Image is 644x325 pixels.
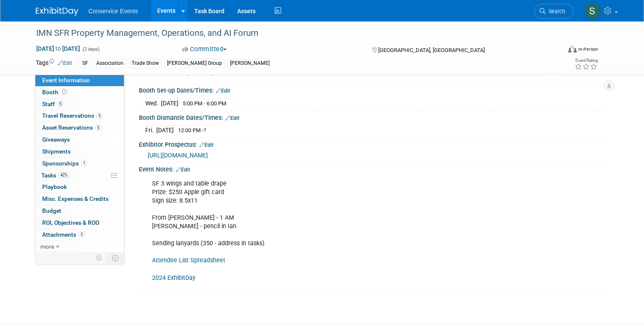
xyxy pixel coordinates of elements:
[216,88,230,94] a: Edit
[534,4,573,19] a: Search
[35,87,124,98] a: Booth
[35,99,124,110] a: Staff5
[42,183,67,190] span: Playbook
[546,8,565,15] span: Search
[33,26,550,41] div: IMN SFR Property Management, Operations, and AI Forum
[82,46,100,52] span: (2 days)
[89,8,138,15] span: Conservice Events
[42,160,87,167] span: Sponsorships
[42,195,109,202] span: Misc. Expenses & Credits
[35,193,124,205] a: Misc. Expenses & Credits
[60,89,69,95] span: Booth not reserved yet
[199,142,213,148] a: Edit
[92,252,107,264] td: Personalize Event Tab Strip
[139,111,609,122] div: Booth Dismantle Dates/Times:
[515,44,598,57] div: Event Format
[35,122,124,133] a: Asset Reservations5
[164,59,224,68] div: [PERSON_NAME] Group
[152,274,195,281] a: 2024 ExhibitDay
[183,100,226,107] span: 5:00 PM - 6:00 PM
[36,7,78,16] img: ExhibitDay
[35,229,124,241] a: Attachments3
[35,217,124,229] a: ROI, Objectives & ROO
[36,45,80,52] span: [DATE] [DATE]
[35,146,124,157] a: Shipments
[146,175,517,287] div: SF 3 wings and table drape Prize: $250 Apple gift card Sign size: 8.5x11 From [PERSON_NAME] - 1 A...
[42,219,99,226] span: ROI, Objectives & ROO
[178,127,206,133] span: 12:00 PM -
[35,181,124,193] a: Playbook
[145,99,161,107] td: Wed.
[35,170,124,181] a: Tasks42%
[42,77,90,84] span: Event Information
[152,257,225,264] a: Attendee List Spreadsheet
[95,125,101,131] span: 5
[204,127,206,133] span: ?
[57,101,63,107] span: 5
[41,172,70,179] span: Tasks
[81,160,87,166] span: 1
[42,124,101,131] span: Asset Reservations
[42,136,70,143] span: Giveaways
[94,59,126,68] div: Association
[42,112,103,119] span: Travel Reservations
[58,60,72,66] a: Edit
[156,126,174,135] td: [DATE]
[378,47,485,53] span: [GEOGRAPHIC_DATA], [GEOGRAPHIC_DATA]
[78,231,85,238] span: 3
[148,152,208,159] a: [URL][DOMAIN_NAME]
[139,84,609,95] div: Booth Set-up Dates/Times:
[145,126,156,135] td: Fri.
[54,45,62,52] span: to
[42,148,71,155] span: Shipments
[106,252,124,264] td: Toggle Event Tabs
[578,46,598,52] div: In-Person
[36,58,72,68] td: Tags
[227,59,272,68] div: [PERSON_NAME]
[575,58,598,63] div: Event Rating
[35,241,124,252] a: more
[35,158,124,169] a: Sponsorships1
[35,110,124,122] a: Travel Reservations5
[176,167,190,173] a: Edit
[80,59,91,68] div: SF
[139,163,609,174] div: Event Notes:
[42,101,63,107] span: Staff
[35,134,124,145] a: Giveaways
[35,75,124,86] a: Event Information
[42,231,85,238] span: Attachments
[40,243,54,250] span: more
[139,138,609,149] div: Exhibitor Prospectus:
[42,89,69,96] span: Booth
[35,205,124,217] a: Budget
[584,3,601,19] img: Savannah Doctor
[96,113,103,119] span: 5
[568,46,577,52] img: Format-Inperson.png
[225,115,239,121] a: Edit
[42,207,61,214] span: Budget
[179,45,230,54] button: Committed
[58,172,70,178] span: 42%
[129,59,161,68] div: Trade Show
[161,99,178,107] td: [DATE]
